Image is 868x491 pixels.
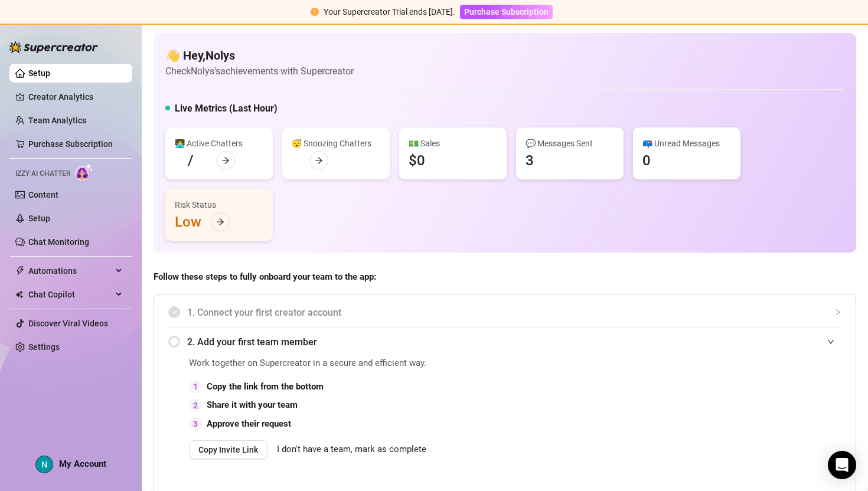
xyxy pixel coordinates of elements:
span: My Account [59,459,106,469]
span: exclamation-circle [311,8,319,16]
span: 1. Connect your first creator account [187,305,841,320]
div: 👩‍💻 Active Chatters [175,137,263,150]
div: 📪 Unread Messages [642,137,731,150]
div: 1. Connect your first creator account [168,298,841,327]
button: Copy Invite Link [189,440,267,459]
div: Open Intercom Messenger [828,451,856,479]
div: 1 [189,380,202,393]
span: expanded [827,338,834,345]
strong: Copy the link from the bottom [207,381,324,392]
span: 2. Add your first team member [187,335,841,349]
strong: Approve their request [207,418,291,429]
span: thunderbolt [15,266,25,276]
img: AI Chatter [75,163,93,181]
article: Check Nolys's achievements with Supercreator [165,64,354,78]
span: Your Supercreator Trial ends [DATE]. [324,7,455,17]
span: Chat Copilot [28,285,112,304]
h4: 👋 Hey, Nolys [165,47,354,64]
span: arrow-right [315,156,323,165]
div: Risk Status [175,198,263,211]
a: Content [28,190,58,199]
a: Chat Monitoring [28,237,89,247]
span: Izzy AI Chatter [15,168,70,179]
a: Team Analytics [28,116,86,125]
a: Setup [28,68,50,78]
span: Copy Invite Link [198,445,258,454]
a: Setup [28,214,50,223]
div: 0 [642,151,651,170]
img: ACg8ocKsIo15No2QhkFmarKOiSmGjZa1uKHXnwjis_ELLqoT-AIJXQ=s96-c [36,456,53,473]
div: 2 [189,399,202,412]
a: Purchase Subscription [460,7,553,17]
span: arrow-right [216,218,224,226]
span: arrow-right [221,156,230,165]
strong: Follow these steps to fully onboard your team to the app: [154,271,376,282]
div: 3 [526,151,534,170]
span: Purchase Subscription [464,7,549,17]
a: Discover Viral Videos [28,319,108,328]
span: I don't have a team, mark as complete [277,443,426,457]
img: logo-BBDzfeDw.svg [9,41,98,53]
a: Purchase Subscription [28,139,113,149]
button: Purchase Subscription [460,5,553,19]
span: collapsed [834,309,841,316]
div: 💬 Messages Sent [526,137,614,150]
span: Work together on Supercreator in a secure and efficient way. [189,356,576,371]
span: Automations [28,261,112,280]
div: 2. Add your first team member [168,328,841,356]
div: 💵 Sales [409,137,497,150]
strong: Share it with your team [207,400,298,410]
div: 3 [189,417,202,430]
a: Settings [28,342,60,352]
img: Chat Copilot [15,290,23,299]
h5: Live Metrics (Last Hour) [175,102,278,116]
a: Creator Analytics [28,87,123,106]
div: 😴 Snoozing Chatters [292,137,380,150]
div: $0 [409,151,425,170]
